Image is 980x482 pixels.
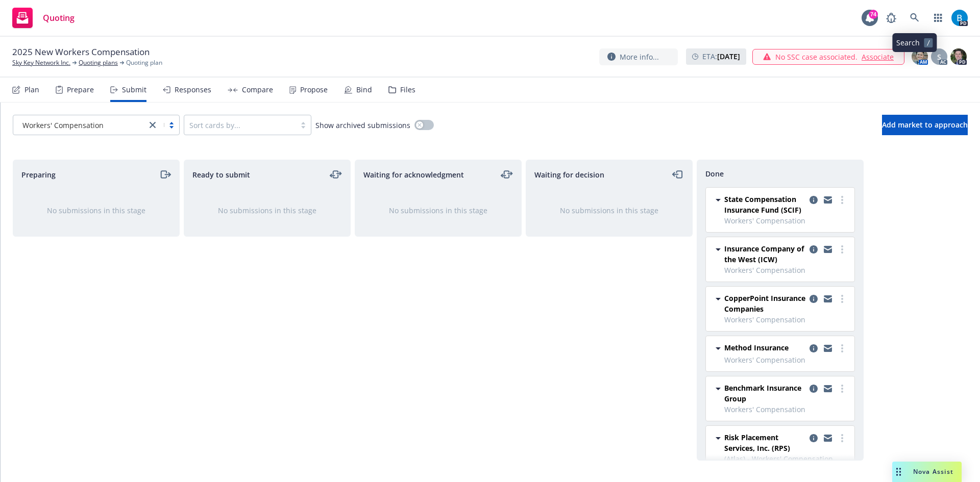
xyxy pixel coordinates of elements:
[913,467,953,476] span: Nova Assist
[534,169,604,180] span: Waiting for decision
[363,169,464,180] span: Waiting for acknowledgment
[912,48,928,65] img: photo
[836,194,848,206] a: more
[882,120,968,130] span: Add market to approach
[126,58,162,67] span: Quoting plan
[951,10,968,26] img: photo
[724,265,848,275] span: Workers' Compensation
[330,168,342,181] a: moveLeftRight
[775,52,857,62] span: No SSC case associated.
[30,205,163,216] div: No submissions in this stage
[146,119,159,131] a: close
[807,194,820,206] a: copy logging email
[807,293,820,305] a: copy logging email
[724,314,848,325] span: Workers' Compensation
[950,48,967,65] img: photo
[892,462,962,482] button: Nova Assist
[869,10,878,19] div: 74
[937,52,941,62] span: S
[928,8,948,28] a: Switch app
[400,86,415,94] div: Files
[672,168,684,181] a: moveLeft
[724,383,805,404] span: Benchmark Insurance Group
[881,8,901,28] a: Report a Bug
[807,342,820,354] a: copy logging email
[43,14,75,22] span: Quoting
[315,120,410,131] span: Show archived submissions
[24,86,39,94] div: Plan
[300,86,328,94] div: Propose
[822,432,834,444] a: copy logging email
[356,86,372,94] div: Bind
[18,120,141,131] span: Workers' Compensation
[122,86,146,94] div: Submit
[882,115,968,135] button: Add market to approach
[242,86,273,94] div: Compare
[702,51,740,62] span: ETA :
[836,383,848,395] a: more
[22,120,104,131] span: Workers' Compensation
[836,432,848,444] a: more
[892,462,905,482] div: Drag to move
[822,194,834,206] a: copy logging email
[21,169,56,180] span: Preparing
[822,342,834,354] a: copy logging email
[724,194,805,215] span: State Compensation Insurance Fund (SCIF)
[836,342,848,354] a: more
[836,243,848,256] a: more
[8,4,79,32] a: Quoting
[79,58,118,67] a: Quoting plans
[192,169,250,180] span: Ready to submit
[807,383,820,395] a: copy logging email
[862,52,894,62] a: Associate
[67,86,94,94] div: Prepare
[822,293,834,305] a: copy logging email
[12,46,150,58] span: 2025 New Workers Compensation
[12,58,70,67] a: Sky Key Network Inc.
[724,342,789,353] span: Method Insurance
[724,293,805,314] span: CopperPoint Insurance Companies
[543,205,676,216] div: No submissions in this stage
[724,404,848,415] span: Workers' Compensation
[836,293,848,305] a: more
[724,432,805,453] span: Risk Placement Services, Inc. (RPS)
[705,168,724,179] span: Done
[807,243,820,256] a: copy logging email
[807,432,820,444] a: copy logging email
[724,453,848,464] span: (Atlas) - Workers' Compensation
[724,243,805,265] span: Insurance Company of the West (ICW)
[822,383,834,395] a: copy logging email
[159,168,171,181] a: moveRight
[599,48,678,65] button: More info...
[724,215,848,226] span: Workers' Compensation
[904,8,925,28] a: Search
[822,243,834,256] a: copy logging email
[717,52,740,61] strong: [DATE]
[501,168,513,181] a: moveLeftRight
[175,86,211,94] div: Responses
[372,205,505,216] div: No submissions in this stage
[201,205,334,216] div: No submissions in this stage
[620,52,659,62] span: More info...
[724,354,848,365] span: Workers' Compensation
